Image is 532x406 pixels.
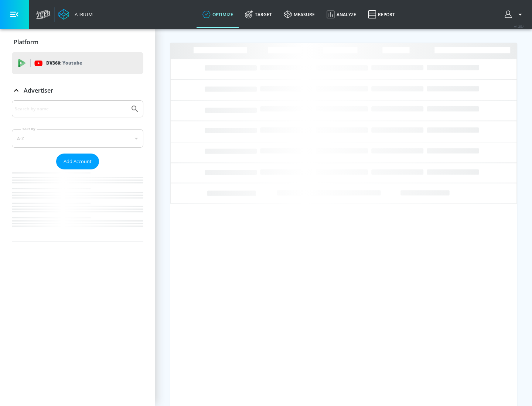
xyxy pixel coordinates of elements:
a: optimize [197,1,239,28]
a: Target [239,1,278,28]
button: Add Account [56,154,99,169]
span: Add Account [64,157,92,166]
p: Platform [14,38,38,46]
p: Advertiser [24,86,53,94]
input: Search by name [15,104,127,114]
p: Youtube [62,59,82,67]
a: Atrium [58,9,93,20]
span: v 4.25.4 [514,24,525,28]
div: A-Z [12,129,143,148]
div: Advertiser [12,100,143,241]
a: Analyze [321,1,362,28]
div: Advertiser [12,80,143,101]
a: measure [278,1,321,28]
div: Platform [12,32,143,52]
div: Atrium [72,11,93,18]
a: Report [362,1,401,28]
label: Sort By [21,127,37,131]
p: DV360: [46,59,82,67]
nav: list of Advertiser [12,169,143,241]
div: DV360: Youtube [12,52,143,74]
